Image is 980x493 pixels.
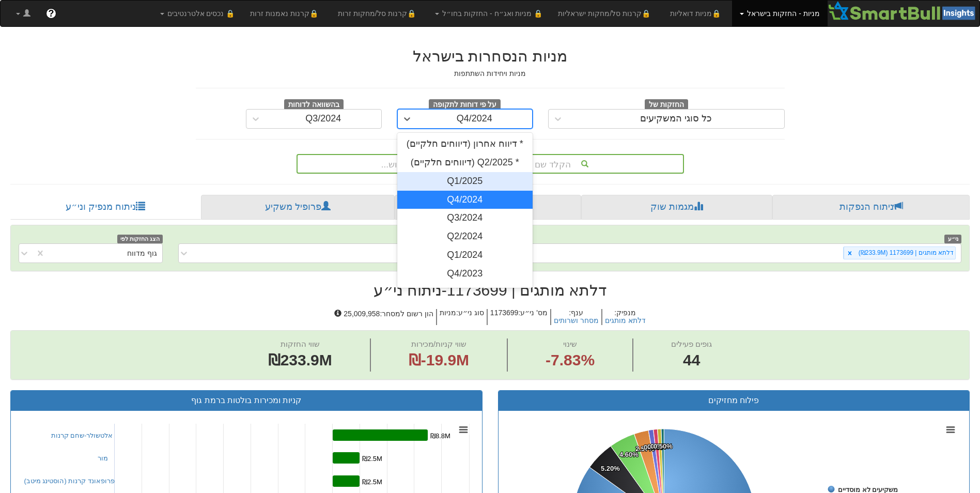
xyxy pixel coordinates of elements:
[397,172,533,191] div: Q1/2025
[427,1,550,26] a: 🔒 מניות ואג״ח - החזקות בחו״ל
[10,282,970,299] h2: דלתא מותגים | 1173699 - ניתוח ני״ע
[671,349,712,372] span: 44
[644,443,663,451] tspan: 0.86%
[546,349,595,372] span: -7.83%
[650,442,670,450] tspan: 0.64%
[671,340,712,348] span: גופים פעילים
[550,1,662,26] a: 🔒קרנות סל/מחקות ישראליות
[48,8,54,19] span: ?
[242,1,330,26] a: 🔒קרנות נאמנות זרות
[457,114,492,124] div: Q4/2024
[19,396,474,405] h3: קניות ומכירות בולטות ברמת גוף
[411,340,466,348] span: שווי קניות/מכירות
[436,309,487,325] h5: סוג ני״ע : מניות
[397,209,533,227] div: Q3/2024
[506,396,962,405] h3: פילוח מחזיקים
[305,114,341,124] div: Q3/2024
[732,1,827,26] a: מניות - החזקות בישראל
[605,317,646,325] button: דלתא מותגים
[409,351,469,368] span: ₪-19.9M
[397,246,533,265] div: Q1/2024
[268,351,332,368] span: ₪233.9M
[201,195,395,220] a: פרופיל משקיע
[654,442,673,450] tspan: 0.50%
[601,465,620,472] tspan: 5.20%
[397,265,533,283] div: Q4/2023
[429,99,501,111] span: על פי דוחות לתקופה
[397,191,533,209] div: Q4/2024
[330,1,427,26] a: 🔒קרנות סל/מחקות זרות
[487,309,550,325] h5: מס' ני״ע : 1173699
[944,235,961,243] span: ני״ע
[397,135,533,153] div: * דיווח אחרון (דיווחים חלקיים)
[397,227,533,246] div: Q2/2024
[601,309,648,325] h5: מנפיק :
[298,155,683,173] div: הקלד שם ני״ע, מנפיק, גוף מוסדי או ענף לחיפוש...
[554,317,599,325] button: מסחר ושרותים
[397,283,533,302] div: Q3/2023
[117,235,163,243] span: הצג החזקות לפי
[855,247,955,259] div: דלתא מותגים | 1173699 (₪233.9M)
[127,248,157,258] div: גוף מדווח
[281,340,320,348] span: שווי החזקות
[284,99,344,111] span: בהשוואה לדוחות
[10,195,201,220] a: ניתוח מנפיק וני״ע
[645,99,688,111] span: החזקות של
[24,477,115,485] a: פרופאונד קרנות (הוסטינג מיטב)
[640,114,712,124] div: כל סוגי המשקיעים
[38,1,64,26] a: ?
[98,454,108,462] a: מור
[828,1,979,21] img: Smartbull
[51,432,113,439] a: אלטשולר-שחם קרנות
[152,1,243,26] a: 🔒 נכסים אלטרנטיבים
[635,445,655,453] tspan: 2.57%
[397,153,533,172] div: * Q2/2025 (דיווחים חלקיים)
[662,1,733,26] a: 🔒מניות דואליות
[550,309,601,325] h5: ענף :
[430,432,450,440] tspan: ₪8.8M
[196,70,785,78] h5: מניות ויחידות השתתפות
[395,195,582,220] a: ניתוח ענפי
[563,340,577,348] span: שינוי
[332,309,436,325] h5: הון רשום למסחר : 25,009,958
[581,195,772,220] a: מגמות שוק
[362,455,382,463] tspan: ₪2.5M
[196,48,785,65] h2: מניות הנסחרות בישראל
[619,451,639,458] tspan: 4.60%
[647,443,666,451] tspan: 0.72%
[772,195,970,220] a: ניתוח הנפקות
[362,478,382,486] tspan: ₪2.5M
